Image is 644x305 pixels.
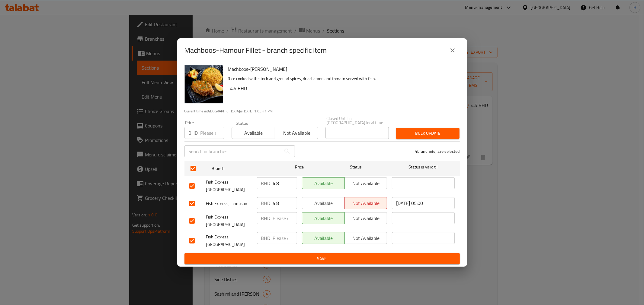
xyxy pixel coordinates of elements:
span: Not available [347,234,385,243]
input: Please enter price [273,197,297,209]
span: Not available [347,214,385,223]
button: Available [302,212,345,224]
button: Available [232,127,275,139]
span: Save [189,255,455,263]
span: Available [305,234,342,243]
span: Status is valid till [392,163,455,171]
button: Not available [344,232,387,244]
span: Not available [347,199,385,208]
input: Please enter price [200,127,224,139]
input: Please enter price [273,232,297,244]
span: Bulk update [401,130,455,137]
p: BHD [261,234,271,242]
h6: 4.5 BHD [230,84,455,93]
button: Available [302,197,345,209]
span: Available [305,199,342,208]
p: BHD [261,200,271,207]
button: Available [302,177,345,189]
p: 4 branche(s) are selected [415,148,460,154]
input: Search in branches [184,145,281,157]
span: Not available [277,129,316,137]
button: Available [302,232,345,244]
span: Status [324,163,387,171]
p: Current time in [GEOGRAPHIC_DATA] is [DATE] 1:05:41 PM [184,108,460,114]
button: Bulk update [396,128,460,139]
span: Fish Express, [GEOGRAPHIC_DATA] [206,213,252,228]
p: BHD [261,215,271,222]
h6: Machboos-[PERSON_NAME] [228,65,455,73]
span: Fish Express, Jannusan [206,200,252,207]
button: Not available [344,212,387,224]
p: BHD [189,129,198,137]
span: Fish Express, [GEOGRAPHIC_DATA] [206,178,252,193]
span: Fish Express, [GEOGRAPHIC_DATA] [206,233,252,248]
span: Price [279,163,319,171]
span: Available [234,129,273,137]
button: Not available [344,177,387,189]
button: Save [184,253,460,264]
span: Not available [347,179,385,188]
button: close [445,43,460,58]
p: BHD [261,180,271,187]
button: Not available [344,197,387,209]
h2: Machboos-Hamour Fillet - branch specific item [184,46,327,55]
span: Available [305,214,342,223]
p: Rice cooked with stock and ground spices, dried lemon and tomato served with fish. [228,75,455,83]
input: Please enter price [273,212,297,224]
span: Branch [212,165,274,172]
input: Please enter price [273,177,297,189]
button: Not available [275,127,318,139]
img: Machboos-Hamour Fillet [184,65,223,103]
span: Available [305,179,342,188]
